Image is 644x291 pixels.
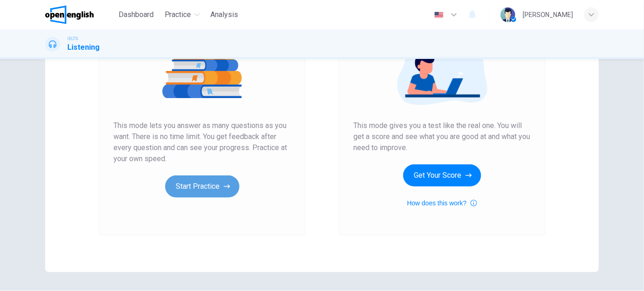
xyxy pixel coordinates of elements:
img: OpenEnglish logo [45,6,94,24]
span: This mode gives you a test like the real one. You will get a score and see what you are good at a... [353,120,531,153]
button: Dashboard [115,6,157,23]
h1: Listening [67,42,100,53]
span: Analysis [211,9,239,20]
a: OpenEnglish logo [45,6,115,24]
img: Profile picture [501,7,515,22]
button: Get Your Score [403,164,481,186]
span: IELTS [67,35,78,42]
span: Practice [165,9,191,20]
div: [PERSON_NAME] [523,9,573,20]
button: How does this work? [407,198,477,209]
button: Start Practice [165,175,239,198]
button: Practice [161,6,203,23]
span: This mode lets you answer as many questions as you want. There is no time limit. You get feedback... [113,120,291,164]
img: en [433,12,445,18]
span: Dashboard [119,9,154,20]
button: Analysis [207,6,242,23]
